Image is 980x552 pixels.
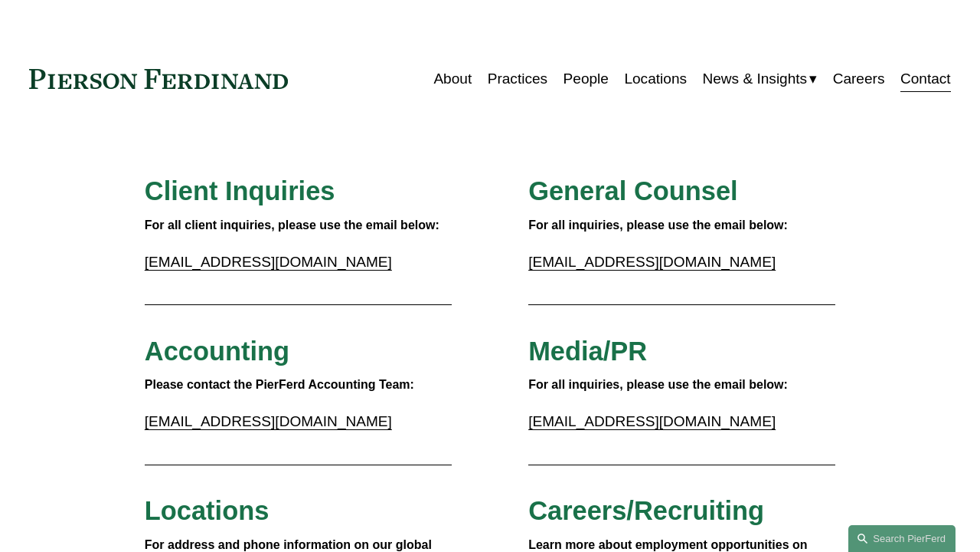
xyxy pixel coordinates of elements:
[145,337,289,366] span: Accounting
[488,64,547,94] a: Practices
[848,525,955,552] a: Search this site
[528,254,776,270] a: [EMAIL_ADDRESS][DOMAIN_NAME]
[624,64,687,94] a: Locations
[702,66,807,92] span: News & Insights
[833,64,885,94] a: Careers
[528,176,738,205] span: General Counsel
[702,64,817,94] a: folder dropdown
[900,64,951,94] a: Contact
[433,64,472,94] a: About
[528,496,764,525] span: Careers/Recruiting
[145,413,392,429] a: [EMAIL_ADDRESS][DOMAIN_NAME]
[145,219,439,232] strong: For all client inquiries, please use the email below:
[528,219,788,232] strong: For all inquiries, please use the email below:
[528,337,647,366] span: Media/PR
[528,378,788,391] strong: For all inquiries, please use the email below:
[528,413,776,429] a: [EMAIL_ADDRESS][DOMAIN_NAME]
[145,176,335,205] span: Client Inquiries
[145,378,414,391] strong: Please contact the PierFerd Accounting Team:
[145,254,392,270] a: [EMAIL_ADDRESS][DOMAIN_NAME]
[145,496,269,525] span: Locations
[563,64,609,94] a: People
